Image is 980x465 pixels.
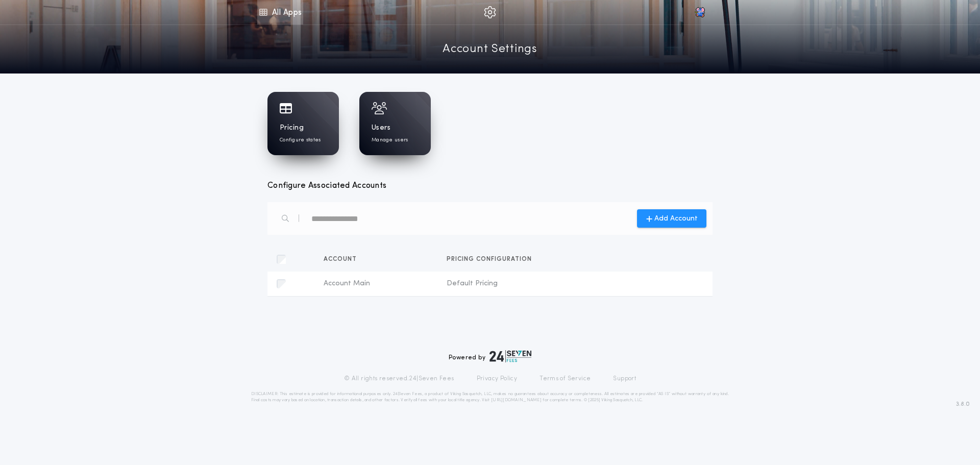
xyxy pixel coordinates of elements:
span: Add Account [654,213,698,224]
div: Powered by [449,350,531,362]
span: 3.8.0 [956,400,970,409]
button: Add Account [637,209,706,228]
a: UsersManage users [359,92,431,155]
a: PricingConfigure states [267,92,339,155]
span: Pricing configuration [447,256,536,262]
p: Manage users [372,136,408,144]
span: Default Pricing [447,279,648,289]
a: Terms of Service [540,375,591,383]
a: Support [613,375,636,383]
a: Privacy Policy [477,375,518,383]
p: © All rights reserved. 24|Seven Fees [344,375,454,383]
p: Configure states [280,136,321,144]
span: Account Main [324,279,430,289]
h3: Configure Associated Accounts [267,180,713,192]
a: Account Settings [443,41,537,59]
a: [URL][DOMAIN_NAME] [491,398,542,402]
h1: Pricing [280,123,304,133]
img: logo [489,350,531,362]
p: DISCLAIMER: This estimate is provided for informational purposes only. 24|Seven Fees, a product o... [251,391,729,403]
img: img [484,6,496,18]
span: Account [324,256,361,262]
h1: Users [372,123,390,133]
img: vs-icon [695,7,705,17]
